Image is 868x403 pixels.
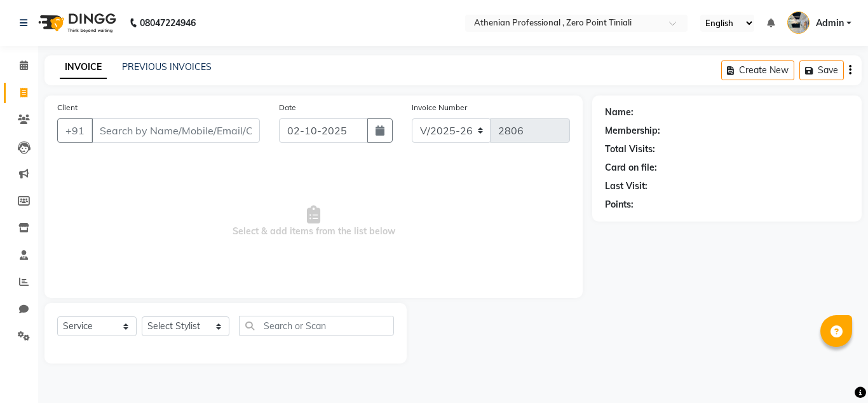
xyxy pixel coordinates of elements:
label: Invoice Number [412,102,467,113]
button: Create New [721,60,794,80]
div: Total Visits: [605,143,655,156]
div: Card on file: [605,161,657,174]
img: Admin [787,11,810,34]
div: Name: [605,106,634,119]
span: Admin [816,17,844,30]
button: +91 [57,118,93,143]
a: PREVIOUS INVOICES [122,61,212,73]
div: Membership: [605,124,660,138]
label: Client [57,102,78,113]
button: Save [799,60,844,80]
div: Points: [605,198,634,211]
input: Search or Scan [239,316,394,336]
a: INVOICE [60,56,107,79]
label: Date [279,102,296,113]
input: Search by Name/Mobile/Email/Code [92,118,260,143]
span: Select & add items from the list below [57,158,570,285]
div: Last Visit: [605,180,648,193]
b: 08047224946 [140,5,196,41]
img: logo [32,5,119,41]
